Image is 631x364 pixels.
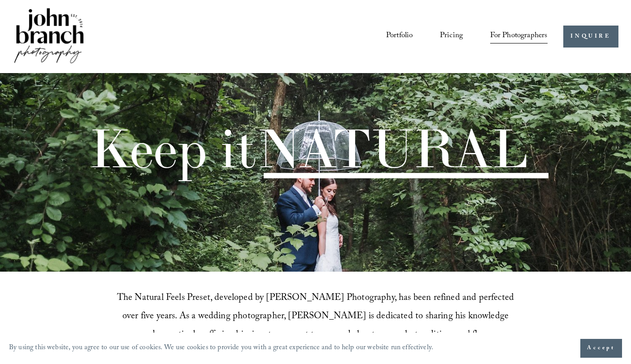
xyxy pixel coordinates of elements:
a: Portfolio [386,28,413,45]
p: By using this website, you agree to our use of cookies. We use cookies to provide you with a grea... [9,342,433,355]
a: INQUIRE [563,26,618,48]
span: Accept [587,344,615,353]
span: For Photographers [490,29,548,44]
img: John Branch IV Photography [13,6,85,67]
span: The Natural Feels Preset, developed by [PERSON_NAME] Photography, has been refined and perfected ... [117,291,517,343]
button: Accept [580,339,622,358]
span: NATURAL [257,114,528,182]
a: Pricing [440,28,463,45]
h1: Keep it [89,121,528,175]
a: folder dropdown [490,28,548,45]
